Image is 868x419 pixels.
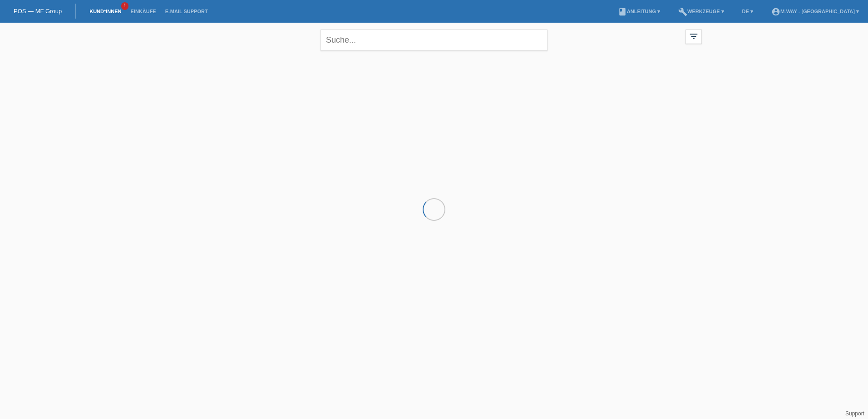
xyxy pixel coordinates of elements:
a: POS — MF Group [14,8,62,15]
a: Kund*innen [85,9,126,14]
i: account_circle [771,7,780,16]
i: filter_list [689,31,699,41]
a: Support [845,410,864,417]
span: 1 [121,2,128,10]
a: bookAnleitung ▾ [613,9,665,14]
input: Suche... [321,29,547,51]
i: build [678,7,687,16]
a: DE ▾ [738,9,758,14]
i: book [618,7,627,16]
a: buildWerkzeuge ▾ [674,9,729,14]
a: Einkäufe [126,9,160,14]
a: E-Mail Support [161,9,212,14]
a: account_circlem-way - [GEOGRAPHIC_DATA] ▾ [767,9,863,14]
